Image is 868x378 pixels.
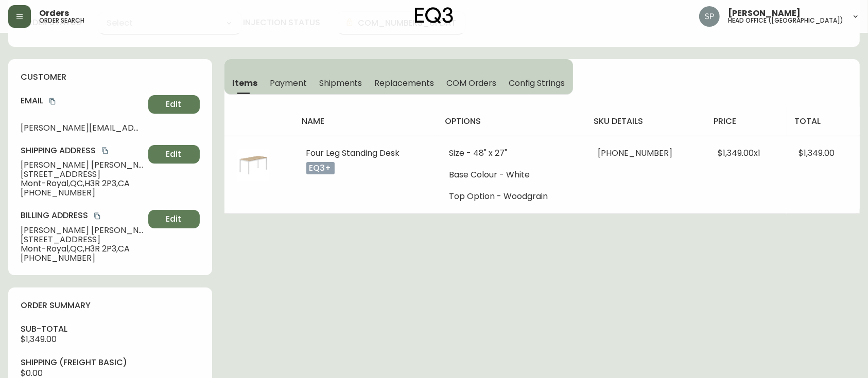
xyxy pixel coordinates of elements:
span: Replacements [374,78,433,88]
li: Size - 48" x 27" [449,149,573,158]
span: Items [233,78,258,88]
span: [PERSON_NAME] [PERSON_NAME] [21,226,144,235]
span: $1,349.00 x 1 [718,147,760,159]
h5: order search [39,17,84,24]
button: Edit [148,145,200,164]
li: Top Option - Woodgrain [449,192,573,201]
h4: total [795,116,852,127]
span: [STREET_ADDRESS] [21,235,144,244]
span: COM Orders [446,78,497,88]
button: Edit [148,95,200,114]
span: [PHONE_NUMBER] [21,188,144,197]
span: Edit [166,99,182,110]
h4: Shipping Address [21,145,144,156]
span: $1,349.00 [799,147,835,159]
span: [PHONE_NUMBER] [21,254,144,263]
h4: sku details [594,116,697,127]
h4: sub-total [21,323,200,335]
h4: price [714,116,778,127]
span: Four Leg Standing Desk [306,147,400,159]
span: [STREET_ADDRESS] [21,170,144,179]
h4: options [445,116,577,127]
span: Edit [166,149,182,160]
span: Config Strings [509,78,564,88]
span: Mont-Royal , QC , H3R 2P3 , CA [21,179,144,188]
span: [PHONE_NUMBER] [598,147,672,159]
h4: name [302,116,428,127]
h4: Shipping ( Freight Basic ) [21,357,200,368]
h4: Billing Address [21,210,144,221]
span: Payment [270,78,307,88]
button: copy [100,146,110,156]
span: [PERSON_NAME] [728,9,801,17]
h4: customer [21,71,200,83]
span: [PERSON_NAME][EMAIL_ADDRESS][DOMAIN_NAME] [21,123,144,133]
span: [PERSON_NAME] [PERSON_NAME] [21,160,144,170]
li: Base Colour - White [449,170,573,179]
button: Edit [148,210,200,228]
h4: order summary [21,300,200,311]
span: Orders [39,9,69,17]
img: 0cb179e7bf3690758a1aaa5f0aafa0b4 [699,6,720,27]
img: logo [415,7,453,24]
span: Mont-Royal , QC , H3R 2P3 , CA [21,244,144,254]
img: 34d5b262-2a3f-4a52-b568-d6fb2c61d339Optional[Branch-Standing-Desk-Oak.jpg].jpg [237,149,270,182]
span: Edit [166,213,182,225]
button: copy [92,211,102,221]
h4: Email [21,95,144,106]
span: Shipments [319,78,362,88]
span: $1,349.00 [21,333,57,345]
h5: head office ([GEOGRAPHIC_DATA]) [728,17,843,24]
p: eq3+ [306,162,335,174]
button: copy [47,96,58,106]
